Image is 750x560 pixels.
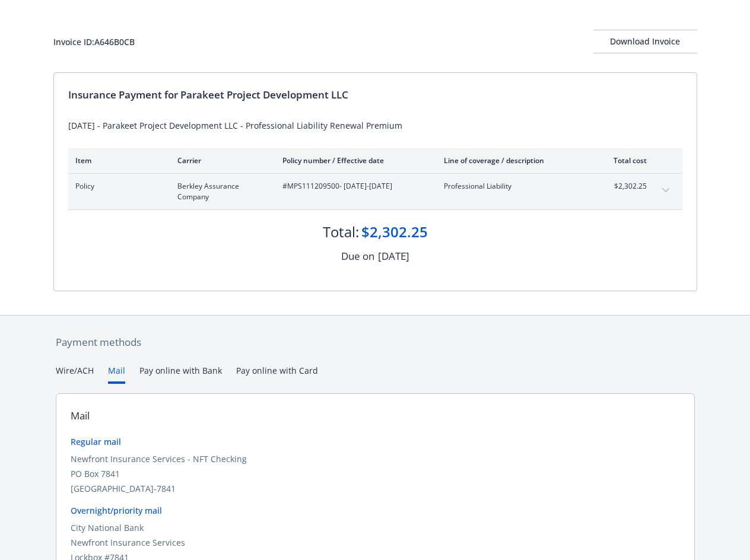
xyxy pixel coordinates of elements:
[177,181,263,202] span: Berkley Assurance Company
[593,30,697,53] div: Download Invoice
[341,249,374,264] div: Due on
[71,504,680,517] div: Overnight/priority mail
[602,155,647,166] div: Total cost
[71,467,680,480] div: PO Box 7841
[444,155,583,166] div: Line of coverage / description
[71,435,680,448] div: Regular mail
[56,335,695,350] div: Payment methods
[236,364,318,384] button: Pay online with Card
[68,87,682,103] div: Insurance Payment for Parakeet Project Development LLC
[68,119,682,132] div: [DATE] - Parakeet Project Development LLC - Professional Liability Renewal Premium
[602,181,647,192] span: $2,302.25
[378,249,409,264] div: [DATE]
[71,536,680,549] div: Newfront Insurance Services
[71,453,680,465] div: Newfront Insurance Services - NFT Checking
[71,521,680,534] div: City National Bank
[282,155,425,166] div: Policy number / Effective date
[75,155,158,166] div: Item
[361,222,428,242] div: $2,302.25
[444,181,583,192] span: Professional Liability
[177,155,263,166] div: Carrier
[68,174,682,209] div: PolicyBerkley Assurance Company#MPS111209500- [DATE]-[DATE]Professional Liability$2,302.25expand ...
[56,364,94,384] button: Wire/ACH
[71,408,90,424] div: Mail
[139,364,222,384] button: Pay online with Bank
[53,36,135,48] div: Invoice ID: A646B0CB
[282,181,425,192] span: #MPS111209500 - [DATE]-[DATE]
[593,30,697,53] button: Download Invoice
[323,222,359,242] div: Total:
[71,482,680,495] div: [GEOGRAPHIC_DATA]-7841
[75,181,158,192] span: Policy
[656,181,675,200] button: expand content
[108,364,125,384] button: Mail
